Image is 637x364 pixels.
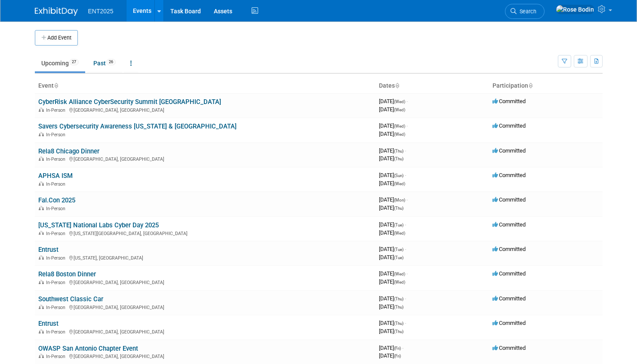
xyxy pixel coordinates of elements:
span: In-Person [46,132,68,138]
span: (Thu) [394,305,403,309]
span: (Sun) [394,173,403,178]
a: Search [505,4,545,19]
span: Committed [492,172,526,178]
span: (Wed) [394,280,405,284]
span: ENT2025 [88,8,114,15]
span: - [406,98,408,104]
span: - [402,345,403,351]
a: Rela8 Boston Dinner [38,270,96,278]
span: (Fri) [394,346,401,351]
span: (Fri) [394,354,401,358]
a: Sort by Event Name [54,82,58,89]
span: (Thu) [394,297,403,301]
a: Southwest Classic Car [38,295,103,303]
span: In-Person [46,181,68,187]
span: - [405,172,406,178]
img: In-Person Event [39,354,44,358]
a: [US_STATE] National Labs Cyber Day 2025 [38,221,159,229]
img: In-Person Event [39,329,44,333]
span: Committed [492,147,526,154]
span: Committed [492,320,526,326]
th: Participation [489,79,603,93]
div: [US_STATE][GEOGRAPHIC_DATA], [GEOGRAPHIC_DATA] [38,229,372,236]
span: [DATE] [379,205,403,211]
span: (Wed) [394,231,405,236]
span: (Tue) [394,223,403,227]
span: Committed [492,98,526,104]
span: [DATE] [379,131,405,137]
span: - [405,221,406,228]
span: Committed [492,122,526,129]
span: Committed [492,196,526,203]
span: [DATE] [379,352,401,359]
span: [DATE] [379,303,403,310]
div: [GEOGRAPHIC_DATA], [GEOGRAPHIC_DATA] [38,155,372,162]
span: (Mon) [394,198,405,202]
span: (Thu) [394,149,403,153]
span: [DATE] [379,278,405,285]
span: [DATE] [379,295,406,302]
span: In-Person [46,280,68,285]
a: Entrust [38,320,58,327]
div: [GEOGRAPHIC_DATA], [GEOGRAPHIC_DATA] [38,106,372,113]
a: Rela8 Chicago Dinner [38,147,99,155]
th: Dates [375,79,489,93]
span: Committed [492,295,526,302]
span: [DATE] [379,229,405,236]
div: [GEOGRAPHIC_DATA], [GEOGRAPHIC_DATA] [38,303,372,310]
img: In-Person Event [39,255,44,260]
span: - [405,246,406,252]
a: Entrust [38,246,58,254]
span: In-Person [46,305,68,310]
span: Committed [492,270,526,277]
span: (Wed) [394,124,405,128]
span: [DATE] [379,122,408,129]
a: Sort by Start Date [395,82,399,89]
span: (Wed) [394,99,405,104]
span: [DATE] [379,196,408,203]
img: In-Person Event [39,305,44,309]
img: In-Person Event [39,156,44,161]
span: 26 [106,59,116,65]
span: [DATE] [379,106,405,113]
span: Committed [492,246,526,252]
img: In-Person Event [39,280,44,284]
span: In-Person [46,354,68,359]
img: In-Person Event [39,181,44,186]
a: Fal.Con 2025 [38,196,75,204]
span: (Thu) [394,206,403,211]
span: - [405,147,406,154]
span: Search [517,8,536,15]
span: (Tue) [394,247,403,252]
span: (Wed) [394,181,405,186]
span: Committed [492,221,526,228]
img: In-Person Event [39,132,44,136]
a: Upcoming27 [35,55,85,71]
span: - [405,295,406,302]
span: [DATE] [379,172,406,178]
span: - [406,270,408,277]
span: [DATE] [379,180,405,187]
a: Sort by Participation Type [528,82,532,89]
span: [DATE] [379,254,403,260]
span: (Tue) [394,255,403,260]
span: - [406,122,408,129]
div: [GEOGRAPHIC_DATA], [GEOGRAPHIC_DATA] [38,352,372,359]
span: [DATE] [379,221,406,228]
span: In-Person [46,107,68,113]
div: [GEOGRAPHIC_DATA], [GEOGRAPHIC_DATA] [38,328,372,335]
button: Add Event [35,30,78,46]
span: (Wed) [394,132,405,137]
span: (Wed) [394,272,405,276]
img: In-Person Event [39,206,44,210]
span: [DATE] [379,155,403,162]
span: [DATE] [379,345,403,351]
span: [DATE] [379,328,403,334]
div: [US_STATE], [GEOGRAPHIC_DATA] [38,254,372,261]
a: OWASP San Antonio Chapter Event [38,345,138,352]
a: APHSA ISM [38,172,73,180]
span: In-Person [46,231,68,236]
img: In-Person Event [39,231,44,235]
span: (Thu) [394,329,403,334]
div: [GEOGRAPHIC_DATA], [GEOGRAPHIC_DATA] [38,278,372,285]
